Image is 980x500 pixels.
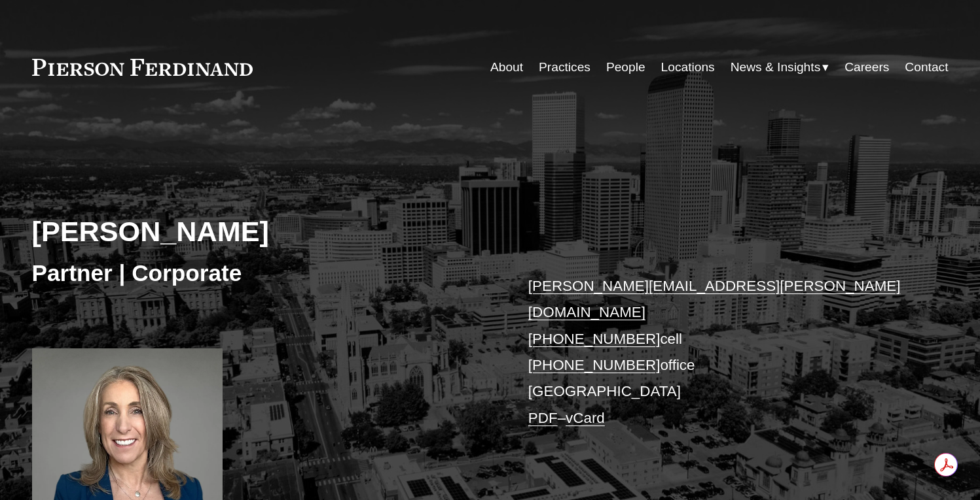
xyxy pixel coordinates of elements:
[731,55,829,80] a: folder dropdown
[661,55,715,80] a: Locations
[539,55,590,80] a: Practices
[731,56,821,79] span: News & Insights
[528,357,661,373] a: [PHONE_NUMBER]
[844,55,889,80] a: Careers
[528,273,910,431] p: cell office [GEOGRAPHIC_DATA] –
[32,259,490,288] h3: Partner | Corporate
[528,278,901,320] a: [PERSON_NAME][EMAIL_ADDRESS][PERSON_NAME][DOMAIN_NAME]
[32,214,490,248] h2: [PERSON_NAME]
[566,410,605,426] a: vCard
[490,55,523,80] a: About
[905,55,948,80] a: Contact
[528,410,558,426] a: PDF
[606,55,645,80] a: People
[528,331,661,347] a: [PHONE_NUMBER]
